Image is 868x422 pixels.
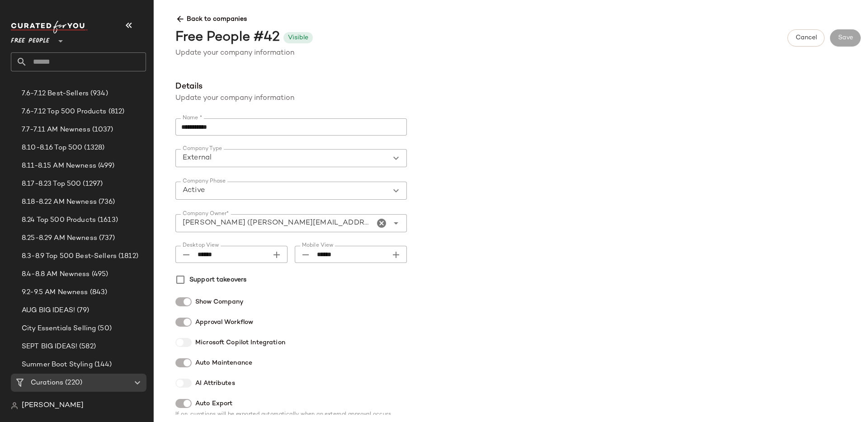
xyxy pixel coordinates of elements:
[22,400,84,411] span: [PERSON_NAME]
[81,179,103,189] span: (1297)
[11,402,18,409] img: svg%3e
[82,143,104,153] span: (1328)
[93,360,112,370] span: (144)
[75,305,90,316] span: (79)
[22,360,93,370] span: Summer Boot Styling
[391,249,401,260] i: Mobile View appended action
[11,21,88,33] img: cfy_white_logo.C9jOOHJF.svg
[183,185,205,196] span: Active
[195,379,235,388] span: AI Attributes
[300,249,311,260] i: Mobile View prepended action
[31,378,63,388] span: Curations
[195,399,232,408] span: Auto Export
[63,378,82,388] span: (220)
[90,125,113,135] span: (1037)
[22,179,81,189] span: 8.17-8.23 Top 500
[391,218,401,229] i: Open
[175,7,861,24] span: Back to companies
[112,396,129,406] span: (111)
[183,153,212,164] span: External
[376,218,387,229] i: Clear Company Owner*
[189,273,246,286] label: Support takeovers
[175,80,465,93] span: Details
[96,161,115,171] span: (499)
[11,31,50,47] span: Free People
[22,233,97,244] span: 8.25-8.29 AM Newness
[90,269,108,280] span: (495)
[22,161,96,171] span: 8.11-8.15 AM Newness
[117,251,138,262] span: (1812)
[175,28,280,48] div: Free People #42
[22,197,97,207] span: 8.18-8.22 AM Newness
[96,215,118,225] span: (1613)
[77,342,96,352] span: (582)
[788,29,825,47] button: Cancel
[195,297,244,307] span: Show Company
[22,324,96,334] span: City Essentials Selling
[22,305,75,316] span: AUG BIG IDEAS!
[22,215,96,225] span: 8.24 Top 500 Products
[195,358,252,368] span: Auto Maintenance
[22,396,112,406] span: Accessories: Cold Weather
[22,342,77,352] span: SEPT BIG IDEAS!
[88,287,108,298] span: (843)
[22,107,107,117] span: 7.6-7.12 Top 500 Products
[22,287,88,298] span: 9.2-9.5 AM Newness
[97,197,115,207] span: (736)
[175,412,465,417] div: If on, curations will be exported automatically when an external approval occurs.
[271,249,282,260] i: Desktop View appended action
[195,338,285,347] span: Microsoft Copilot Integration
[22,251,117,262] span: 8.3-8.9 Top 500 Best-Sellers
[181,249,192,260] i: Desktop View prepended action
[22,143,82,153] span: 8.10-8.16 Top 500
[97,233,115,244] span: (737)
[795,34,817,42] span: Cancel
[288,33,308,42] div: Visible
[195,318,253,327] span: Approval Workflow
[175,93,465,104] div: Update your company information
[107,107,125,117] span: (812)
[175,48,861,59] div: Update your company information
[22,89,89,99] span: 7.6-7.12 Best-Sellers
[89,89,108,99] span: (934)
[22,269,90,280] span: 8.4-8.8 AM Newness
[96,324,112,334] span: (50)
[22,125,90,135] span: 7.7-7.11 AM Newness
